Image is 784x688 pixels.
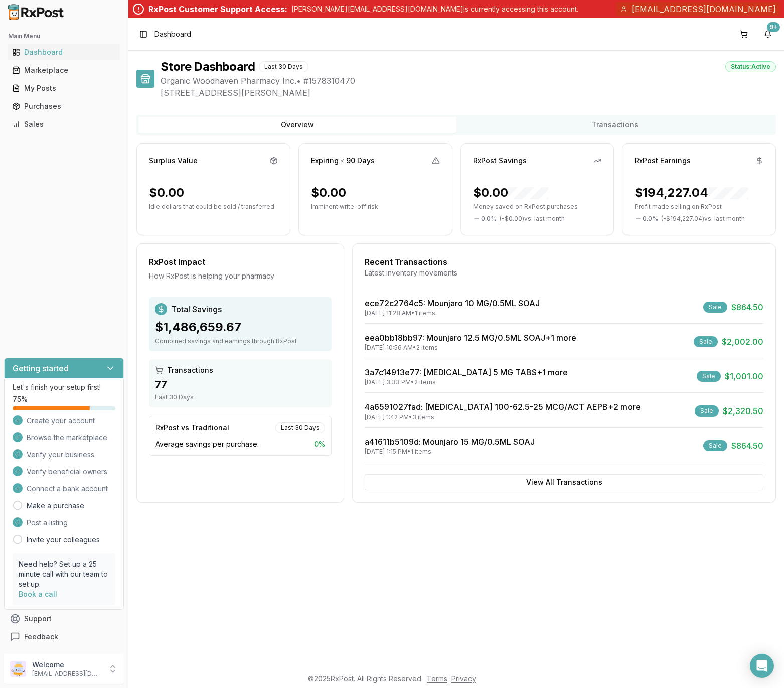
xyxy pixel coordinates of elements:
[731,440,763,452] span: $864.50
[12,119,116,129] div: Sales
[4,62,124,78] button: Marketplace
[365,298,540,308] a: ece72c2764c5: Mounjaro 10 MG/0.5ML SOAJ
[703,302,727,313] div: Sale
[365,344,576,352] div: [DATE] 10:56 AM • 2 items
[8,97,120,115] a: Purchases
[27,433,107,443] span: Browse the marketplace
[427,674,447,683] a: Terms
[155,423,229,433] div: RxPost vs Traditional
[4,610,124,628] button: Support
[32,660,102,670] p: Welcome
[500,215,565,223] span: ( - $0.00 ) vs. last month
[314,439,325,449] span: 0 %
[767,22,780,32] div: 9+
[311,156,375,166] div: Expiring ≤ 90 Days
[365,367,568,377] a: 3a7c14913e77: [MEDICAL_DATA] 5 MG TABS+1 more
[365,402,641,412] a: 4a6591027fad: [MEDICAL_DATA] 100-62.5-25 MCG/ACT AEPB+2 more
[643,215,658,223] span: 0.0 %
[149,156,198,166] div: Surplus Value
[12,83,116,93] div: My Posts
[456,117,774,133] button: Transactions
[365,268,763,278] div: Latest inventory movements
[27,484,108,494] span: Connect a bank account
[750,654,774,678] div: Open Intercom Messenger
[27,467,107,477] span: Verify beneficial owners
[365,309,540,317] div: [DATE] 11:28 AM • 1 items
[27,450,94,460] span: Verify your business
[725,370,763,382] span: $1,001.00
[13,362,69,374] h3: Getting started
[365,378,568,386] div: [DATE] 3:33 PM • 2 items
[4,628,124,646] button: Feedback
[155,377,326,391] div: 77
[27,518,68,528] span: Post a listing
[13,394,28,404] span: 75 %
[12,65,116,75] div: Marketplace
[171,303,222,315] span: Total Savings
[275,422,325,433] div: Last 30 Days
[291,4,578,14] p: [PERSON_NAME][EMAIL_ADDRESS][DOMAIN_NAME] is currently accessing this account.
[24,632,58,642] span: Feedback
[155,337,326,345] div: Combined savings and earnings through RxPost
[149,185,184,201] div: $0.00
[365,437,535,447] a: a41611b5109d: Mounjaro 15 MG/0.5ML SOAJ
[10,661,26,677] img: User avatar
[8,32,120,40] h2: Main Menu
[473,203,602,211] p: Money saved on RxPost purchases
[697,371,721,382] div: Sale
[27,535,100,545] a: Invite your colleagues
[154,29,191,39] span: Dashboard
[4,4,68,20] img: RxPost Logo
[27,416,95,426] span: Create your account
[27,501,84,511] a: Make a purchase
[161,87,776,99] span: [STREET_ADDRESS][PERSON_NAME]
[661,215,745,223] span: ( - $194,227.04 ) vs. last month
[703,440,727,451] div: Sale
[723,405,763,417] span: $2,320.50
[760,26,776,42] button: 9+
[694,336,718,347] div: Sale
[473,156,527,166] div: RxPost Savings
[731,301,763,313] span: $864.50
[311,203,440,211] p: Imminent write-off risk
[4,116,124,132] button: Sales
[167,365,213,375] span: Transactions
[451,674,476,683] a: Privacy
[722,336,763,348] span: $2,002.00
[259,61,308,72] div: Last 30 Days
[32,670,102,678] p: [EMAIL_ADDRESS][DOMAIN_NAME]
[155,439,259,449] span: Average savings per purchase:
[695,405,719,417] div: Sale
[8,61,120,79] a: Marketplace
[725,61,776,72] div: Status: Active
[365,448,535,456] div: [DATE] 1:15 PM • 1 items
[19,590,57,598] a: Book a call
[155,319,326,335] div: $1,486,659.67
[635,203,763,211] p: Profit made selling on RxPost
[635,156,691,166] div: RxPost Earnings
[161,59,255,75] h1: Store Dashboard
[149,271,332,281] div: How RxPost is helping your pharmacy
[4,80,124,96] button: My Posts
[365,333,576,343] a: eea0bb18bb97: Mounjaro 12.5 MG/0.5ML SOAJ+1 more
[635,185,748,201] div: $194,227.04
[13,382,115,392] p: Let's finish your setup first!
[365,256,763,268] div: Recent Transactions
[8,79,120,97] a: My Posts
[481,215,497,223] span: 0.0 %
[311,185,346,201] div: $0.00
[155,393,326,401] div: Last 30 Days
[4,44,124,60] button: Dashboard
[4,98,124,114] button: Purchases
[473,185,548,201] div: $0.00
[12,47,116,57] div: Dashboard
[365,413,641,421] div: [DATE] 1:42 PM • 3 items
[148,3,287,15] div: RxPost Customer Support Access:
[632,3,776,15] span: [EMAIL_ADDRESS][DOMAIN_NAME]
[12,101,116,111] div: Purchases
[149,256,332,268] div: RxPost Impact
[161,75,776,87] span: Organic Woodhaven Pharmacy Inc. • # 1578310470
[8,43,120,61] a: Dashboard
[365,474,763,490] button: View All Transactions
[154,29,191,39] nav: breadcrumb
